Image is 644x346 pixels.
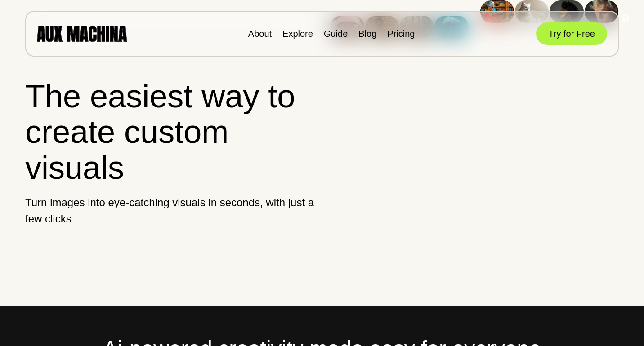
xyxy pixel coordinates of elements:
[358,29,376,39] a: Blog
[324,29,348,39] a: Guide
[282,29,313,39] a: Explore
[25,195,314,227] p: Turn images into eye-catching visuals in seconds, with just a few clicks
[536,22,607,45] button: Try for Free
[387,29,415,39] a: Pricing
[25,79,314,186] h1: The easiest way to create custom visuals
[37,26,127,41] img: AUX MACHINA
[248,29,272,39] a: About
